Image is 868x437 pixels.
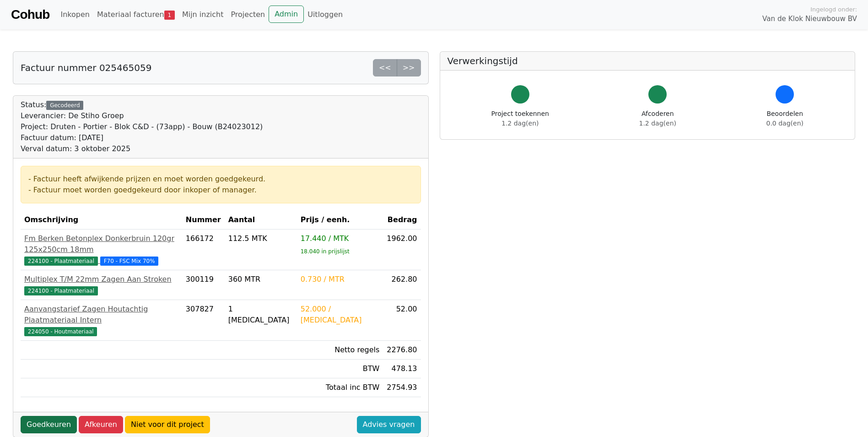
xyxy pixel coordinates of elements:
td: Netto regels [297,341,383,360]
div: - Factuur moet worden goedgekeurd door inkoper of manager. [28,185,413,196]
td: BTW [297,360,383,378]
div: 17.440 / MTK [301,233,380,244]
div: Afcoderen [639,109,676,128]
span: 1.2 dag(en) [639,120,676,127]
th: Omschrijving [21,211,182,229]
div: 112.5 MTK [228,233,293,244]
span: 224050 - Houtmateriaal [24,327,97,336]
a: Niet voor dit project [125,416,210,433]
a: Materiaal facturen1 [93,5,178,24]
td: 300119 [182,270,225,300]
span: 224100 - Plaatmateriaal [24,286,98,295]
a: Multiplex T/M 22mm Zagen Aan Stroken224100 - Plaatmateriaal [24,274,178,296]
td: 307827 [182,300,225,341]
span: Ingelogd onder: [810,5,857,14]
a: Afkeuren [79,416,123,433]
a: Fm Berken Betonplex Donkerbruin 120gr 125x250cm 18mm224100 - Plaatmateriaal F70 - FSC Mix 70% [24,233,178,266]
td: 166172 [182,229,225,270]
td: 262.80 [383,270,421,300]
sub: 18.040 in prijslijst [301,248,350,255]
h5: Factuur nummer 025465059 [21,62,151,73]
a: Uitloggen [304,5,346,24]
div: Factuur datum: [DATE] [21,132,263,143]
a: Cohub [11,4,49,26]
td: 2276.80 [383,341,421,360]
a: Advies vragen [357,416,421,433]
div: 360 MTR [228,274,293,285]
span: F70 - FSC Mix 70% [100,257,159,266]
td: 2754.93 [383,378,421,397]
div: 52.000 / [MEDICAL_DATA] [301,304,380,326]
span: 1.2 dag(en) [501,120,539,127]
div: Verval datum: 3 oktober 2025 [21,143,263,154]
div: Project: Druten - Portier - Blok C&D - (73app) - Bouw (B24023012) [21,121,263,132]
h5: Verwerkingstijd [447,55,848,66]
th: Nummer [182,211,225,229]
div: 1 [MEDICAL_DATA] [228,304,293,326]
div: 0.730 / MTR [301,274,380,285]
div: Beoordelen [766,109,803,128]
a: Mijn inzicht [178,5,227,24]
div: Status: [21,99,263,154]
div: Gecodeerd [46,101,83,110]
span: Van de Klok Nieuwbouw BV [762,14,857,24]
a: Aanvangstarief Zagen Houtachtig Plaatmateriaal Intern224050 - Houtmateriaal [24,304,178,337]
div: Leverancier: De Stiho Groep [21,110,263,121]
div: - Factuur heeft afwijkende prijzen en moet worden goedgekeurd. [28,174,413,185]
th: Prijs / eenh. [297,211,383,229]
span: 224100 - Plaatmateriaal [24,257,98,266]
a: Inkopen [57,5,93,24]
td: 52.00 [383,300,421,341]
a: Projecten [227,5,269,24]
td: 478.13 [383,360,421,378]
th: Aantal [225,211,297,229]
div: Fm Berken Betonplex Donkerbruin 120gr 125x250cm 18mm [24,233,178,255]
div: Project toekennen [491,109,549,128]
div: Multiplex T/M 22mm Zagen Aan Stroken [24,274,178,285]
span: 1 [164,11,175,20]
a: Admin [269,5,304,23]
td: 1962.00 [383,229,421,270]
span: 0.0 dag(en) [766,120,803,127]
a: Goedkeuren [21,416,77,433]
th: Bedrag [383,211,421,229]
td: Totaal inc BTW [297,378,383,397]
div: Aanvangstarief Zagen Houtachtig Plaatmateriaal Intern [24,304,178,326]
